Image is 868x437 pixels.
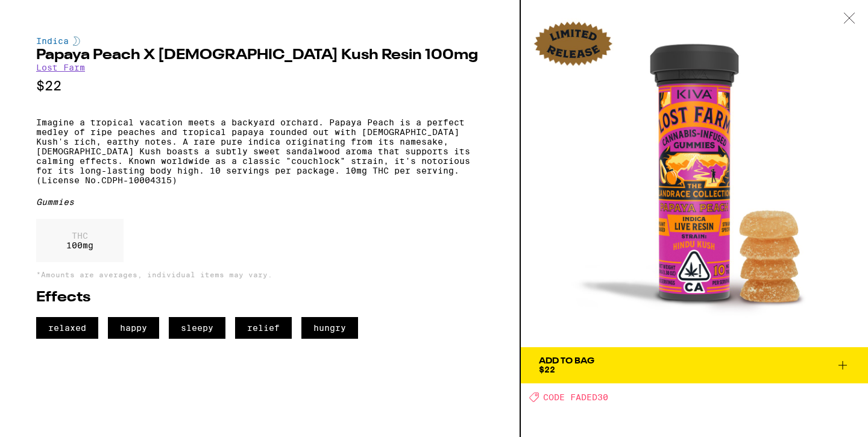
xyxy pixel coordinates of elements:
[543,392,608,402] span: CODE FADED30
[539,357,594,365] div: Add To Bag
[36,78,483,93] p: $22
[36,317,98,339] span: relaxed
[73,36,80,46] img: indicaColor.svg
[36,63,85,72] a: Lost Farm
[539,365,555,374] span: $22
[169,317,225,339] span: sleepy
[36,291,483,305] h2: Effects
[36,197,483,207] div: Gummies
[36,118,483,185] p: Imagine a tropical vacation meets a backyard orchard. Papaya Peach is a perfect medley of ripe pe...
[36,219,124,262] div: 100 mg
[36,48,483,63] h2: Papaya Peach X [DEMOGRAPHIC_DATA] Kush Resin 100mg
[301,317,358,339] span: hungry
[108,317,159,339] span: happy
[36,271,483,278] p: *Amounts are averages, individual items may vary.
[36,36,483,46] div: Indica
[521,347,868,383] button: Add To Bag$22
[66,231,93,241] p: THC
[235,317,292,339] span: relief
